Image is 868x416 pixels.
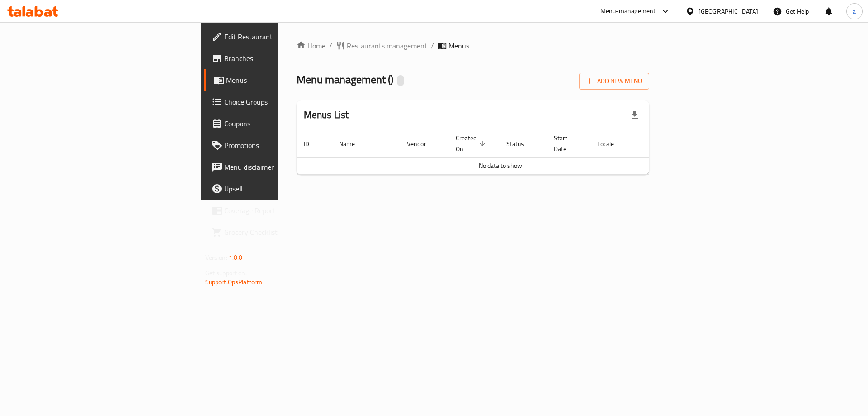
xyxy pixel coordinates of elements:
[204,26,346,48] a: Edit Restaurant
[506,139,536,149] span: Status
[624,104,646,126] div: Export file
[205,252,227,263] span: Version:
[347,40,427,51] span: Restaurants management
[205,276,263,288] a: Support.OpsPlatform
[224,31,339,42] span: Edit Restaurant
[204,134,346,156] a: Promotions
[229,252,243,263] span: 1.0.0
[579,73,649,90] button: Add New Menu
[224,118,339,129] span: Coupons
[448,40,469,51] span: Menus
[297,40,650,51] nav: breadcrumb
[698,6,758,16] div: [GEOGRAPHIC_DATA]
[224,162,339,172] span: Menu disclaimer
[586,76,642,87] span: Add New Menu
[204,48,346,69] a: Branches
[204,113,346,134] a: Coupons
[431,40,434,51] li: /
[226,75,339,86] span: Menus
[224,227,339,238] span: Grocery Checklist
[204,69,346,91] a: Menus
[204,221,346,243] a: Grocery Checklist
[204,91,346,113] a: Choice Groups
[205,267,247,279] span: Get support on:
[224,140,339,151] span: Promotions
[456,133,488,154] span: Created On
[297,130,704,175] table: enhanced table
[637,130,704,158] th: Actions
[339,139,367,149] span: Name
[204,156,346,178] a: Menu disclaimer
[224,53,339,64] span: Branches
[853,6,856,16] span: a
[479,160,522,172] span: No data to show
[224,205,339,216] span: Coverage Report
[224,183,339,194] span: Upsell
[554,133,579,154] span: Start Date
[600,6,656,17] div: Menu-management
[304,139,321,149] span: ID
[407,139,438,149] span: Vendor
[336,40,427,51] a: Restaurants management
[304,108,349,122] h2: Menus List
[224,96,339,107] span: Choice Groups
[204,178,346,200] a: Upsell
[297,69,393,90] span: Menu management ( )
[597,139,626,149] span: Locale
[204,200,346,221] a: Coverage Report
